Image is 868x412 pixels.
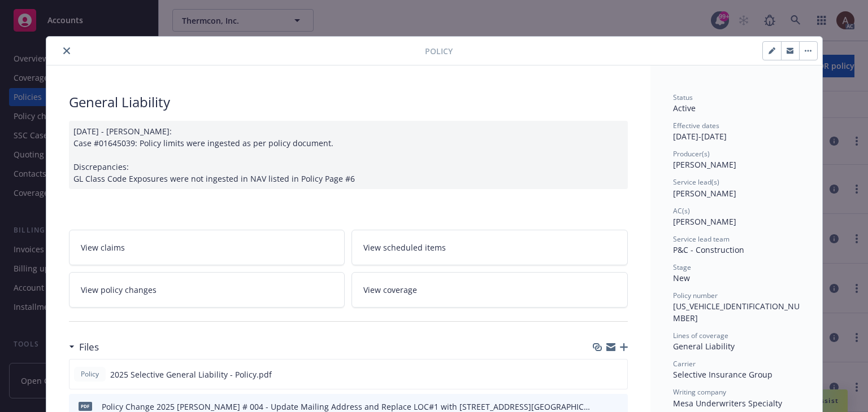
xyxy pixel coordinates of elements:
span: [PERSON_NAME] [673,159,736,170]
h3: Files [79,340,99,354]
span: Service lead team [673,234,730,244]
span: View policy changes [81,284,157,296]
span: Policy [425,45,453,57]
span: [US_VEHICLE_IDENTIFICATION_NUMBER] [673,301,800,323]
span: View claims [81,242,125,253]
span: Policy number [673,291,718,300]
a: View coverage [351,272,628,308]
span: [PERSON_NAME] [673,188,736,199]
button: download file [594,369,604,380]
span: [PERSON_NAME] [673,216,736,227]
span: Producer(s) [673,149,710,159]
span: Policy [79,369,101,379]
button: close [60,44,73,58]
div: [DATE] - [PERSON_NAME]: Case #01645039: Policy limits were ingested as per policy document. Discr... [69,121,628,189]
a: View scheduled items [351,230,628,265]
span: Effective dates [673,121,719,130]
span: Service lead(s) [673,177,719,187]
button: preview file [613,369,623,380]
span: pdf [79,402,92,410]
span: 2025 Selective General Liability - Policy.pdf [110,369,272,380]
div: Files [69,340,99,354]
span: View coverage [363,284,417,296]
span: View scheduled items [363,242,446,253]
span: Status [673,93,693,102]
span: Writing company [673,387,726,397]
div: [DATE] - [DATE] [673,121,800,142]
span: Selective Insurance Group [673,369,772,380]
span: AC(s) [673,206,690,216]
span: Lines of coverage [673,331,728,340]
div: General Liability [69,93,628,112]
div: General Liability [673,340,800,352]
span: P&C - Construction [673,244,744,255]
span: Stage [673,262,691,272]
a: View claims [69,230,345,265]
span: New [673,273,690,283]
a: View policy changes [69,272,345,308]
span: Active [673,103,696,113]
span: Carrier [673,359,696,369]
